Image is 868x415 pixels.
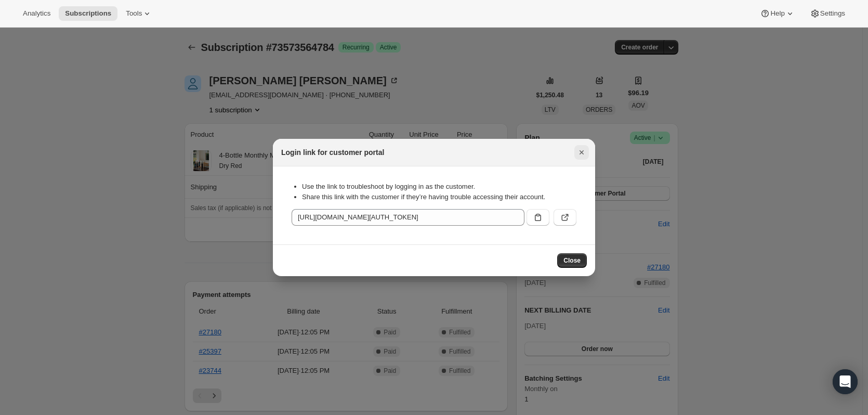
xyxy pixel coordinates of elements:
button: Settings [804,6,851,21]
span: Settings [820,9,845,18]
button: Analytics [17,6,57,21]
span: Tools [126,9,142,18]
h2: Login link for customer portal [281,147,384,158]
button: Help [754,6,801,21]
span: Analytics [23,9,50,18]
li: Use the link to troubleshoot by logging in as the customer. [302,181,576,192]
div: Open Intercom Messenger [833,369,858,394]
span: Close [563,256,581,265]
button: Tools [120,6,159,21]
span: Subscriptions [65,9,111,18]
button: Close [557,253,587,268]
li: Share this link with the customer if they’re having trouble accessing their account. [302,192,576,202]
span: Help [770,9,784,18]
button: Close [574,145,589,160]
button: Subscriptions [59,6,117,21]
